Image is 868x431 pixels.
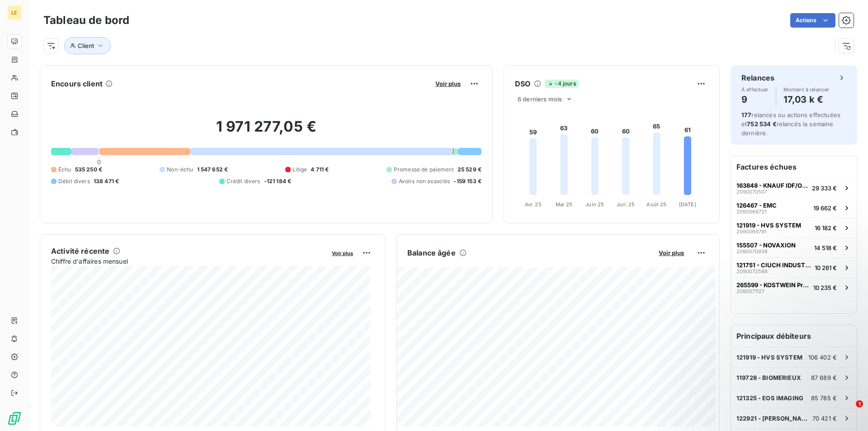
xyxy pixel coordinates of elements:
[407,247,456,258] h6: Balance âgée
[741,87,769,92] span: À effectuer
[75,166,102,174] span: 535 250 €
[659,249,684,256] span: Voir plus
[731,237,857,257] button: 155507 - NOVAXION209007093814 518 €
[812,415,837,422] span: 70 421 €
[741,111,840,137] span: relances ou actions effectuées et relancés la semaine dernière.
[741,111,751,118] span: 177
[813,284,837,291] span: 10 235 €
[736,281,810,289] span: 265599 - KOSTWEIN Proizvodnja Strojeva
[815,264,837,271] span: 10 261 €
[58,177,90,185] span: Débit divers
[736,261,811,269] span: 121751 - CIUCH INDUSTRIE
[741,92,769,107] h4: 9
[453,177,481,185] span: -159 153 €
[51,256,325,266] span: Chiffre d'affaires mensuel
[64,37,111,54] button: Client
[747,120,776,128] span: 752 534 €
[731,178,857,198] button: 163848 - KNAUF IDF/Ouest209007050729 333 €
[790,13,835,28] button: Actions
[51,246,109,256] h6: Activité récente
[585,201,604,208] tspan: Juin 25
[813,204,837,212] span: 19 662 €
[197,166,228,174] span: 1 547 652 €
[329,249,356,257] button: Voir plus
[94,177,119,185] span: 138 471 €
[741,72,774,83] h6: Relances
[812,185,837,192] span: 29 333 €
[731,156,857,178] h6: Factures échues
[435,80,461,87] span: Voir plus
[311,166,329,174] span: 4 711 €
[518,95,562,103] span: 6 derniers mois
[51,78,103,89] h6: Encours client
[656,249,687,257] button: Voir plus
[43,12,129,28] h3: Tableau de bord
[814,244,837,251] span: 14 518 €
[731,257,857,277] button: 121751 - CIUCH INDUSTRIE209007258810 261 €
[458,166,481,174] span: 25 529 €
[78,42,94,49] span: Client
[731,325,857,347] h6: Principaux débiteurs
[736,182,808,189] span: 163848 - KNAUF IDF/Ouest
[525,201,542,208] tspan: Avr. 25
[264,177,292,185] span: -121 184 €
[399,177,450,185] span: Avoirs non associés
[736,415,812,422] span: 122921 - [PERSON_NAME] (HVS)
[58,166,71,174] span: Échu
[226,177,260,185] span: Crédit divers
[815,224,837,232] span: 16 182 €
[837,400,859,422] iframe: Intercom live chat
[332,250,353,256] span: Voir plus
[292,166,307,174] span: Litige
[856,400,863,407] span: 1
[783,92,830,107] h4: 17,03 k €
[167,166,193,174] span: Non-échu
[731,277,857,297] button: 265599 - KOSTWEIN Proizvodnja Strojeva209007112710 235 €
[736,189,767,194] span: 2090070507
[736,209,766,214] span: 2090069721
[556,201,572,208] tspan: Mai 25
[394,166,454,174] span: Promesse de paiement
[731,198,857,218] button: 126467 - EMC209006972119 662 €
[736,229,766,234] span: 2090069791
[7,411,22,426] img: Logo LeanPay
[736,249,768,254] span: 2090070938
[617,201,635,208] tspan: Juil. 25
[51,118,481,145] h2: 1 971 277,05 €
[646,201,666,208] tspan: Août 25
[736,289,764,294] span: 2090071127
[731,218,857,237] button: 121919 - HVS SYSTEM209006979116 182 €
[515,78,530,89] h6: DSO
[433,80,463,88] button: Voir plus
[736,242,796,249] span: 155507 - NOVAXION
[736,202,777,209] span: 126467 - EMC
[7,5,22,20] div: LE
[679,201,696,208] tspan: [DATE]
[97,158,101,166] span: 0
[736,269,768,274] span: 2090072588
[736,222,801,229] span: 121919 - HVS SYSTEM
[783,87,830,92] span: Montant à relancer
[545,80,578,88] span: -4 jours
